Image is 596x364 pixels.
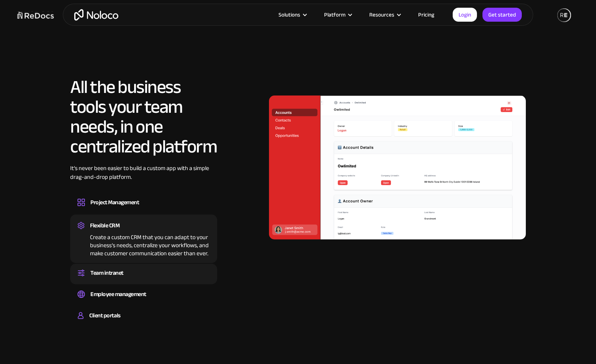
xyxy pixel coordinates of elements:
[360,10,409,19] div: Resources
[279,10,300,19] div: Solutions
[90,220,119,231] div: Flexible CRM
[78,300,210,302] div: Easily manage employee information, track performance, and handle HR tasks from a single platform.
[78,321,210,323] div: Build a secure, fully-branded, and personalized client portal that lets your customers self-serve.
[409,10,444,19] a: Pricing
[453,8,477,22] a: Login
[482,8,522,22] a: Get started
[369,10,394,19] div: Resources
[70,77,217,156] h2: All the business tools your team needs, in one centralized platform
[89,310,120,321] div: Client portals
[90,267,123,278] div: Team intranet
[70,164,217,192] div: It’s never been easier to build a custom app with a simple drag-and-drop platform.
[90,197,139,208] div: Project Management
[269,10,315,19] div: Solutions
[90,289,146,300] div: Employee management
[315,10,360,19] div: Platform
[78,278,210,281] div: Set up a central space for your team to collaborate, share information, and stay up to date on co...
[78,231,210,257] div: Create a custom CRM that you can adapt to your business’s needs, centralize your workflows, and m...
[74,9,118,21] a: home
[78,208,210,210] div: Design custom project management tools to speed up workflows, track progress, and optimize your t...
[324,10,345,19] div: Platform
